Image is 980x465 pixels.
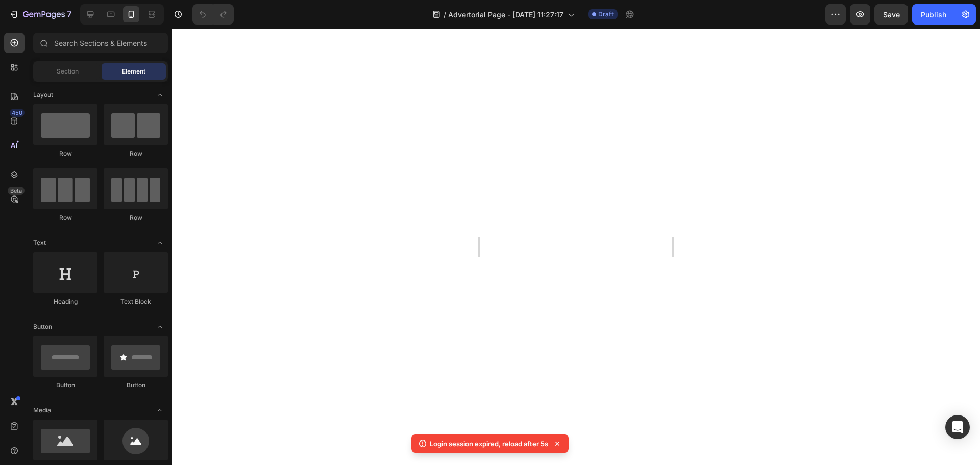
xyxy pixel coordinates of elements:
button: 7 [4,4,76,25]
span: Toggle open [152,319,168,335]
p: Login session expired, reload after 5s [430,438,548,449]
span: Toggle open [152,87,168,103]
span: Text [33,238,46,248]
div: Row [33,213,97,223]
span: Advertorial Page - [DATE] 11:27:17 [448,9,563,20]
span: Save [883,10,900,19]
input: Search Sections & Elements [33,33,168,53]
span: Draft [598,10,614,19]
p: 7 [67,8,71,20]
div: Open Intercom Messenger [945,415,970,439]
div: Row [104,213,168,223]
iframe: Design area [480,29,672,465]
div: Row [104,149,168,158]
span: Section [57,67,79,76]
div: Heading [33,297,97,306]
span: Toggle open [152,402,168,419]
span: Toggle open [152,235,168,251]
span: / [444,9,446,20]
div: Undo/Redo [192,4,234,25]
button: Publish [912,4,955,25]
span: Layout [33,90,53,100]
div: Button [104,381,168,390]
div: Row [33,149,97,158]
div: Button [33,381,97,390]
span: Button [33,322,52,331]
div: Text Block [104,297,168,306]
button: Save [874,4,908,25]
span: Element [122,67,145,76]
span: Media [33,406,51,415]
div: Publish [921,9,946,20]
div: 450 [10,109,24,117]
div: Beta [8,187,24,195]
